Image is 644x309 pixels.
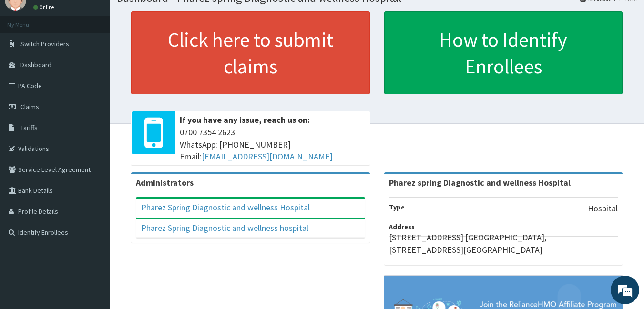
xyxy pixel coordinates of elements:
[389,222,415,231] b: Address
[389,177,571,188] strong: Pharez spring Diagnostic and wellness Hospital
[18,48,39,71] img: d_794563401_company_1708531726252_794563401
[389,203,405,211] b: Type
[588,202,618,215] p: Hospital
[389,231,618,256] p: [STREET_ADDRESS] [GEOGRAPHIC_DATA], [STREET_ADDRESS][GEOGRAPHIC_DATA]
[20,102,39,111] span: Claims
[141,202,310,213] a: Pharez Spring Diagnostic and wellness Hospital
[180,114,310,125] b: If you have any issue, reach us on:
[55,93,132,189] span: We're online!
[50,53,160,66] div: Chat with us now
[180,126,365,163] span: 0700 7354 2623 WhatsApp: [PHONE_NUMBER] Email:
[131,11,370,94] a: Click here to submit claims
[20,40,69,48] span: Switch Providers
[384,11,623,94] a: How to Identify Enrollees
[33,4,56,10] a: Online
[20,123,38,132] span: Tariffs
[202,151,333,162] a: [EMAIL_ADDRESS][DOMAIN_NAME]
[5,207,182,240] textarea: Type your message and hit 'Enter'
[136,177,194,188] b: Administrators
[141,222,308,233] a: Pharez Spring Diagnostic and wellness hospital
[20,60,51,69] span: Dashboard
[156,5,179,28] div: Minimize live chat window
